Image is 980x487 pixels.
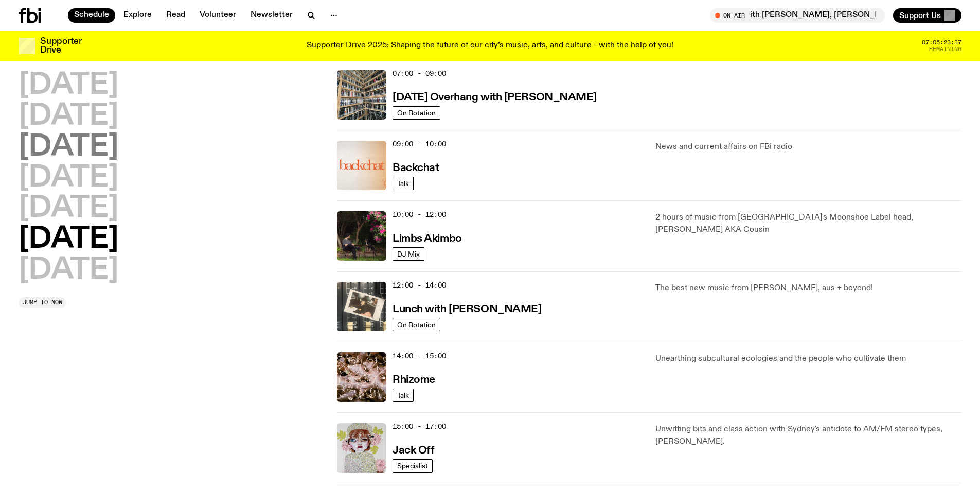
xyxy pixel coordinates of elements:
[393,247,424,261] a: DJ Mix
[19,164,118,193] button: [DATE]
[922,40,961,45] span: 07:05:23:37
[393,139,446,149] span: 09:00 - 10:00
[337,423,386,473] img: a dotty lady cuddling her cat amongst flowers
[397,391,409,399] span: Talk
[393,375,435,385] h3: Rhizome
[393,210,446,220] span: 10:00 - 12:00
[393,106,440,120] a: On Rotation
[393,69,446,78] span: 07:00 - 09:00
[337,352,386,402] img: A close up picture of a bunch of ginger roots. Yellow squiggles with arrows, hearts and dots are ...
[397,250,420,258] span: DJ Mix
[393,304,541,315] h3: Lunch with [PERSON_NAME]
[393,177,414,190] a: Talk
[899,11,941,20] span: Support Us
[655,141,961,153] p: News and current affairs on FBi radio
[19,225,118,254] button: [DATE]
[393,280,446,290] span: 12:00 - 14:00
[929,46,961,52] span: Remaining
[393,231,462,244] a: Limbs Akimbo
[19,256,118,285] button: [DATE]
[307,41,673,51] p: Supporter Drive 2025: Shaping the future of our city’s music, arts, and culture - with the help o...
[393,459,433,473] a: Specialist
[337,211,386,261] img: Jackson sits at an outdoor table, legs crossed and gazing at a black and brown dog also sitting a...
[393,163,439,174] h3: Backchat
[40,37,81,55] h3: Supporter Drive
[244,8,299,23] a: Newsletter
[19,102,118,131] button: [DATE]
[655,352,961,365] p: Unearthing subcultural ecologies and the people who cultivate them
[393,92,597,103] h3: [DATE] Overhang with [PERSON_NAME]
[393,443,434,456] a: Jack Off
[193,8,242,23] a: Volunteer
[19,297,66,308] button: Jump to now
[393,445,434,456] h3: Jack Off
[393,302,541,315] a: Lunch with [PERSON_NAME]
[397,321,436,328] span: On Rotation
[393,233,462,244] h3: Limbs Akimbo
[393,373,435,385] a: Rhizome
[337,282,386,331] img: A polaroid of Ella Avni in the studio on top of the mixer which is also located in the studio.
[710,8,885,23] button: On Airdot.zip with [PERSON_NAME], [PERSON_NAME] and [PERSON_NAME]
[655,423,961,448] p: Unwitting bits and class action with Sydney's antidote to AM/FM stereo types, [PERSON_NAME].
[393,389,414,402] a: Talk
[393,161,439,174] a: Backchat
[160,8,191,23] a: Read
[893,8,961,23] button: Support Us
[393,90,597,103] a: [DATE] Overhang with [PERSON_NAME]
[19,133,118,162] button: [DATE]
[393,422,446,431] span: 15:00 - 17:00
[397,179,409,187] span: Talk
[117,8,158,23] a: Explore
[19,71,118,100] button: [DATE]
[393,351,446,361] span: 14:00 - 15:00
[23,299,62,305] span: Jump to now
[655,211,961,236] p: 2 hours of music from [GEOGRAPHIC_DATA]'s Moonshoe Label head, [PERSON_NAME] AKA Cousin
[19,194,118,223] button: [DATE]
[397,109,436,116] span: On Rotation
[655,282,961,294] p: The best new music from [PERSON_NAME], aus + beyond!
[68,8,115,23] a: Schedule
[393,318,440,331] a: On Rotation
[337,70,386,120] img: A corner shot of the fbi music library
[397,462,428,469] span: Specialist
